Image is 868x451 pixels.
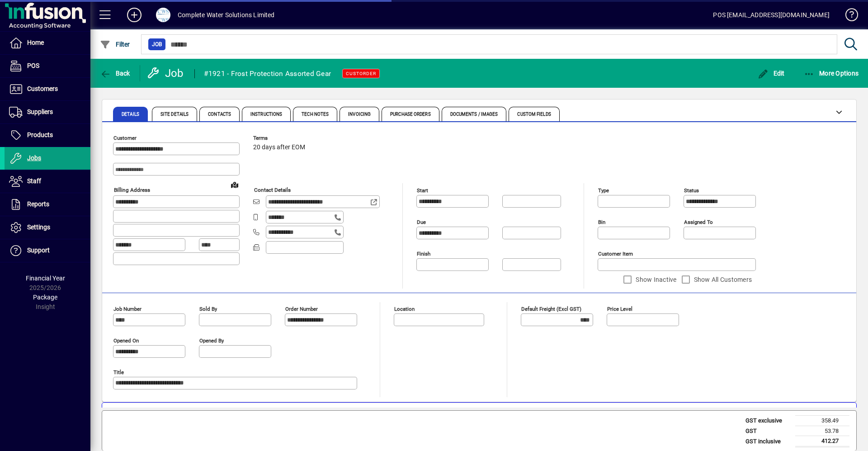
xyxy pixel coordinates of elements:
[5,32,90,54] a: Home
[713,8,830,22] div: POS [EMAIL_ADDRESS][DOMAIN_NAME]
[804,70,859,77] span: More Options
[450,112,498,117] span: Documents / Images
[755,65,787,81] button: Edit
[26,275,65,282] span: Financial Year
[113,306,142,312] mat-label: Job number
[152,40,162,49] span: Job
[758,70,785,77] span: Edit
[178,8,275,22] div: Complete Water Solutions Limited
[795,436,849,447] td: 412.27
[417,187,428,194] mat-label: Start
[302,112,329,117] span: Tech Notes
[122,112,139,117] span: Details
[204,66,331,81] div: #1921 - Frost Protection Assorted Gear
[5,78,90,100] a: Customers
[98,36,132,52] button: Filter
[27,85,58,92] span: Customers
[160,112,189,117] span: Site Details
[417,219,426,225] mat-label: Due
[27,200,49,208] span: Reports
[394,306,415,312] mat-label: Location
[795,426,849,436] td: 53.78
[5,239,90,262] a: Support
[27,108,53,115] span: Suppliers
[27,131,53,138] span: Products
[33,294,57,301] span: Package
[5,124,90,147] a: Products
[113,135,137,141] mat-label: Customer
[741,416,795,426] td: GST exclusive
[417,251,430,257] mat-label: Finish
[227,177,242,192] a: View on map
[348,112,371,117] span: Invoicing
[27,177,41,185] span: Staff
[517,112,551,117] span: Custom Fields
[285,306,318,312] mat-label: Order number
[113,369,124,375] mat-label: Title
[199,337,224,344] mat-label: Opened by
[741,426,795,436] td: GST
[741,436,795,447] td: GST inclusive
[802,65,861,81] button: More Options
[27,154,41,161] span: Jobs
[598,219,605,225] mat-label: Bin
[684,219,713,225] mat-label: Assigned to
[5,55,90,77] a: POS
[27,62,39,69] span: POS
[5,170,90,193] a: Staff
[149,7,178,23] button: Profile
[839,2,857,31] a: Knowledge Base
[27,223,50,231] span: Settings
[253,144,305,151] span: 20 days after EOM
[5,216,90,239] a: Settings
[598,187,609,194] mat-label: Type
[5,193,90,216] a: Reports
[100,41,130,48] span: Filter
[199,306,217,312] mat-label: Sold by
[5,101,90,123] a: Suppliers
[390,112,431,117] span: Purchase Orders
[100,70,130,77] span: Back
[27,247,50,254] span: Support
[598,251,633,257] mat-label: Customer Item
[208,112,231,117] span: Contacts
[250,112,282,117] span: Instructions
[346,71,376,76] span: CUSTORDER
[253,135,307,141] span: Terms
[147,66,185,81] div: Job
[795,416,849,426] td: 358.49
[90,65,140,81] app-page-header-button: Back
[607,306,632,312] mat-label: Price Level
[684,187,699,194] mat-label: Status
[120,7,149,23] button: Add
[98,65,132,81] button: Back
[113,337,139,344] mat-label: Opened On
[521,306,581,312] mat-label: Default Freight (excl GST)
[27,39,44,46] span: Home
